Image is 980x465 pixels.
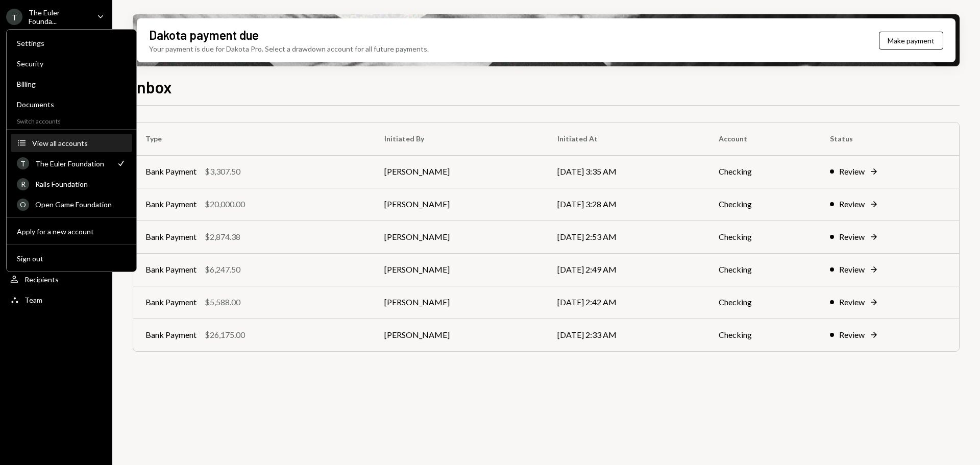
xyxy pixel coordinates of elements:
[11,134,132,153] button: View all accounts
[149,27,259,43] div: Dakota payment due
[706,319,818,351] td: Checking
[29,8,89,26] div: The Euler Founda...
[205,165,240,178] div: $3,307.50
[372,188,545,221] td: [PERSON_NAME]
[706,123,818,155] th: Account
[205,198,245,210] div: $20,000.00
[205,296,240,308] div: $5,588.00
[372,221,545,253] td: [PERSON_NAME]
[11,223,132,241] button: Apply for a new account
[32,139,126,148] div: View all accounts
[545,286,706,319] td: [DATE] 2:42 AM
[145,329,197,341] div: Bank Payment
[839,263,865,276] div: Review
[17,59,126,68] div: Security
[205,329,245,341] div: $26,175.00
[839,329,865,341] div: Review
[706,188,818,221] td: Checking
[6,290,106,309] a: Team
[205,263,240,276] div: $6,247.50
[11,75,132,93] a: Billing
[35,180,126,188] div: Rails Foundation
[7,115,136,125] div: Switch accounts
[839,165,865,178] div: Review
[17,199,29,211] div: O
[35,159,110,168] div: The Euler Foundation
[205,231,240,243] div: $2,874.38
[372,123,545,155] th: Initiated By
[372,155,545,188] td: [PERSON_NAME]
[11,54,132,72] a: Security
[6,270,106,288] a: Recipients
[706,221,818,253] td: Checking
[11,195,132,213] a: OOpen Game Foundation
[35,200,126,209] div: Open Game Foundation
[145,231,197,243] div: Bank Payment
[839,198,865,210] div: Review
[145,296,197,308] div: Bank Payment
[17,254,126,263] div: Sign out
[17,178,29,190] div: R
[545,253,706,286] td: [DATE] 2:49 AM
[17,227,126,236] div: Apply for a new account
[145,263,197,276] div: Bank Payment
[372,253,545,286] td: [PERSON_NAME]
[24,296,42,304] div: Team
[545,188,706,221] td: [DATE] 3:28 AM
[706,253,818,286] td: Checking
[372,286,545,319] td: [PERSON_NAME]
[839,296,865,308] div: Review
[145,198,197,210] div: Bank Payment
[133,123,372,155] th: Type
[17,39,126,47] div: Settings
[706,286,818,319] td: Checking
[11,34,132,52] a: Settings
[133,77,172,97] h1: Inbox
[17,100,126,109] div: Documents
[11,250,132,268] button: Sign out
[145,165,197,178] div: Bank Payment
[545,155,706,188] td: [DATE] 3:35 AM
[24,275,59,284] div: Recipients
[372,319,545,351] td: [PERSON_NAME]
[818,123,959,155] th: Status
[6,9,22,25] div: T
[879,32,943,50] button: Make payment
[545,123,706,155] th: Initiated At
[17,157,29,169] div: T
[706,155,818,188] td: Checking
[545,319,706,351] td: [DATE] 2:33 AM
[11,95,132,113] a: Documents
[11,175,132,193] a: RRails Foundation
[149,43,429,54] div: Your payment is due for Dakota Pro. Select a drawdown account for all future payments.
[839,231,865,243] div: Review
[545,221,706,253] td: [DATE] 2:53 AM
[17,80,126,88] div: Billing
